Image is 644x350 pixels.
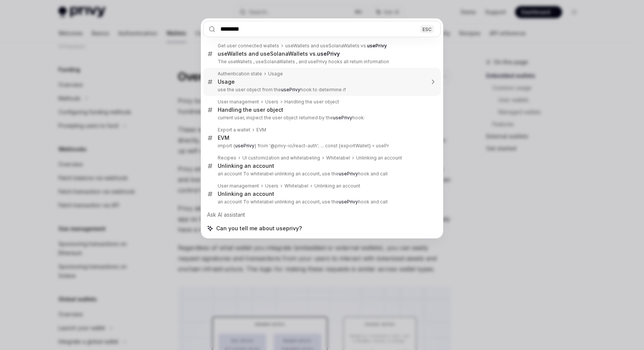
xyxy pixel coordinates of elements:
div: Get user connected wallets [218,43,279,49]
div: User management [218,99,259,105]
p: use the user object from the hook to determine if [218,87,425,93]
div: EVM [256,127,266,133]
div: Usage [268,71,283,77]
p: The useWallets , useSolanaWallets , and usePrivy hooks all return information [218,59,425,65]
div: Handling the user object [284,99,339,105]
div: Unlinking an account [218,191,274,197]
div: ESC [420,25,434,33]
div: Whitelabel [284,183,308,189]
div: Unlinking an account [314,183,360,189]
b: usePrivy [317,50,340,57]
div: useWallets and useSolanaWallets vs. [285,43,387,49]
div: Handling the user object [218,106,283,113]
span: Can you tell me about useprivy? [216,225,302,232]
div: Usage [218,78,235,85]
b: usePrivy [339,171,358,177]
b: usePrivy [281,87,300,92]
div: Whitelabel [326,155,350,161]
div: EVM [218,134,229,141]
p: an account To whitelabel unlinking an account, use the hook and call [218,171,425,177]
p: import { } from '@privy-io/react-auth'; ... const {exportWallet} = usePr [218,143,425,149]
div: User management [218,183,259,189]
p: an account To whitelabel unlinking an account, use the hook and call [218,199,425,205]
div: useWallets and useSolanaWallets vs. [218,50,340,57]
b: usePrivy [333,115,352,120]
b: usePrivy [235,143,254,148]
div: Authentication state [218,71,262,77]
div: Unlinking an account [356,155,402,161]
div: UI customization and whitelabeling [242,155,320,161]
b: usePrivy [339,199,358,205]
p: current user, inspect the user object returned by the hook: [218,115,425,121]
div: Unlinking an account [218,162,274,169]
div: Ask AI assistant [203,208,441,222]
div: Users [265,99,278,105]
div: Export a wallet [218,127,250,133]
b: usePrivy [367,43,387,48]
div: Recipes [218,155,236,161]
div: Users [265,183,278,189]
